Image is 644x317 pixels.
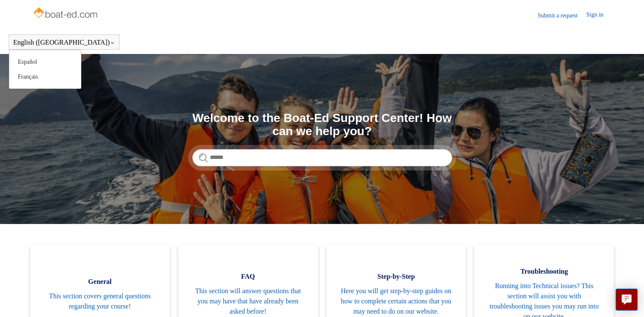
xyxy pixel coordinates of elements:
span: General [43,277,157,287]
img: Boat-Ed Help Center home page [32,5,100,22]
span: FAQ [191,272,305,282]
h1: Welcome to the Boat-Ed Support Center! How can we help you? [192,112,452,138]
span: Step-by-Step [339,272,453,282]
span: Here you will get step-by-step guides on how to complete certain actions that you may need to do ... [339,286,453,317]
span: Troubleshooting [487,266,601,277]
a: Español [9,54,81,69]
button: Live chat [615,289,638,311]
a: Français [9,69,81,84]
span: This section covers general questions regarding your course! [43,291,157,311]
span: This section will answer questions that you may have that have already been asked before! [191,286,305,317]
input: Search [192,149,452,166]
a: Sign in [586,10,612,20]
a: Submit a request [538,11,586,20]
button: English ([GEOGRAPHIC_DATA]) [13,39,115,46]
